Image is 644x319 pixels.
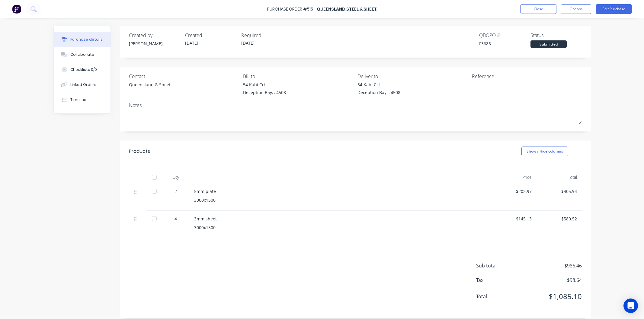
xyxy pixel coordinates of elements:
div: 2 [167,188,184,194]
div: Collaborate [70,52,94,57]
button: Purchase details [54,32,111,47]
div: Purchase details [70,37,103,42]
button: Timeline [54,92,111,107]
div: QBO PO # [479,32,530,39]
div: Qty [162,171,189,183]
div: 3000x1500 [194,224,486,231]
button: Close [520,4,556,14]
div: Notes [129,102,582,109]
span: $98.64 [521,276,582,284]
span: Sub total [476,262,521,269]
div: F3686 [479,40,530,47]
div: Status [530,32,582,39]
div: Bill to [243,73,353,80]
div: Timeline [70,97,86,103]
span: Tax [476,276,521,284]
div: $405.94 [541,188,577,194]
button: Checklists 0/0 [54,62,111,77]
div: Submitted [530,40,567,48]
div: 3000x1500 [194,197,486,203]
button: Collaborate [54,47,111,62]
div: $580.52 [541,216,577,222]
div: Purchase Order #515 - [267,6,316,12]
div: $145.13 [496,216,532,222]
a: Queensland Steel & Sheet [317,6,377,12]
span: Total [476,293,521,300]
div: Deliver to [357,73,467,80]
div: Required [241,32,293,39]
div: Queensland & Sheet [129,81,171,88]
div: Linked Orders [70,82,96,87]
div: 5mm plate [194,188,486,194]
button: Edit Purchase [596,4,632,14]
div: Created [185,32,236,39]
div: [PERSON_NAME] [129,40,180,47]
div: Created by [129,32,180,39]
button: Options [561,4,591,14]
div: Price [491,171,537,183]
img: Factory [12,5,21,14]
div: 4 [167,216,184,222]
div: 54 Kabi Cct [357,81,400,88]
div: Products [129,148,150,155]
div: 54 Kabi Cct [243,81,286,88]
button: Show / Hide columns [521,147,568,156]
div: $202.97 [496,188,532,194]
span: $1,085.10 [521,291,582,302]
div: Checklists 0/0 [70,67,97,72]
div: Open Intercom Messenger [623,298,638,313]
button: Linked Orders [54,77,111,92]
div: Reference [472,73,582,80]
div: Deception Bay, , 4508 [243,89,286,96]
div: Deception Bay, , 4508 [357,89,400,96]
div: 3mm sheet [194,216,486,222]
div: Total [537,171,582,183]
span: $986.46 [521,262,582,269]
div: Contact [129,73,239,80]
